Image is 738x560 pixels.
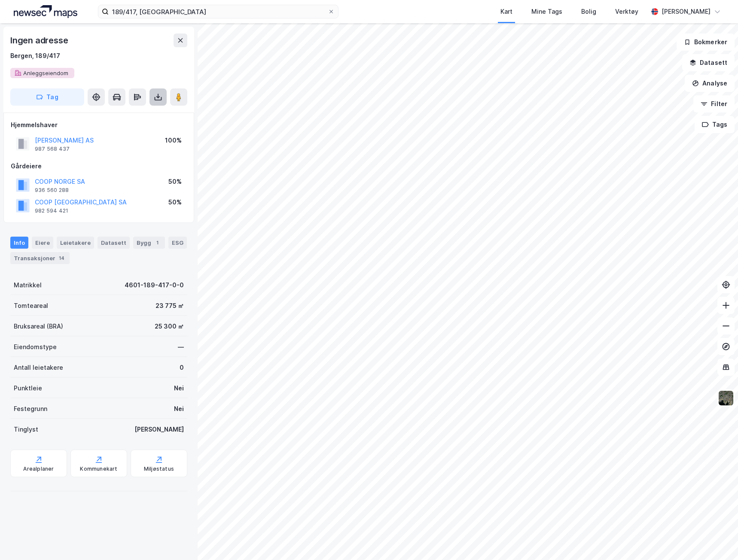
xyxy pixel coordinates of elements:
div: 50% [168,197,182,207]
button: Datasett [682,54,735,71]
button: Analyse [685,75,735,92]
div: 936 560 288 [35,187,69,194]
div: 25 300 ㎡ [155,321,184,332]
img: 9k= [718,390,734,406]
div: Kontrollprogram for chat [695,519,738,560]
div: Hjemmelshaver [11,120,187,130]
div: 4601-189-417-0-0 [125,280,184,290]
div: ESG [168,237,187,249]
button: Tags [695,116,735,133]
div: Datasett [98,237,130,249]
input: Søk på adresse, matrikkel, gårdeiere, leietakere eller personer [109,5,328,18]
div: Miljøstatus [144,466,174,472]
div: — [178,342,184,352]
div: Bygg [133,237,165,249]
div: Ingen adresse [10,33,70,47]
div: Tomteareal [14,301,48,311]
div: Kommunekart [80,466,117,472]
div: [PERSON_NAME] [662,6,711,17]
div: Antall leietakere [14,362,63,373]
div: Arealplaner [23,466,54,472]
div: Nei [174,383,184,393]
div: Kart [500,6,512,17]
div: Transaksjoner [10,252,70,264]
div: 50% [168,177,182,187]
button: Tag [10,88,84,106]
div: Gårdeiere [11,161,187,171]
div: Leietakere [57,237,94,249]
div: 23 775 ㎡ [156,301,184,311]
div: Tinglyst [14,424,38,435]
div: Bolig [581,6,596,17]
button: Filter [693,95,735,113]
div: 1 [153,238,162,247]
div: 14 [57,254,66,262]
div: Nei [174,404,184,414]
img: logo.a4113a55bc3d86da70a041830d287a7e.svg [14,5,77,18]
div: Matrikkel [14,280,42,290]
div: [PERSON_NAME] [134,424,184,435]
div: Verktøy [615,6,638,17]
iframe: Chat Widget [695,519,738,560]
div: Bruksareal (BRA) [14,321,63,332]
div: Info [10,237,28,249]
div: Punktleie [14,383,42,393]
button: Bokmerker [677,33,735,51]
div: Bergen, 189/417 [10,51,60,61]
div: 0 [180,362,184,373]
div: Mine Tags [531,6,562,17]
div: 100% [165,135,182,146]
div: Eiendomstype [14,342,57,352]
div: Festegrunn [14,404,47,414]
div: 987 568 437 [35,146,70,152]
div: 982 594 421 [35,207,68,214]
div: Eiere [32,237,53,249]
